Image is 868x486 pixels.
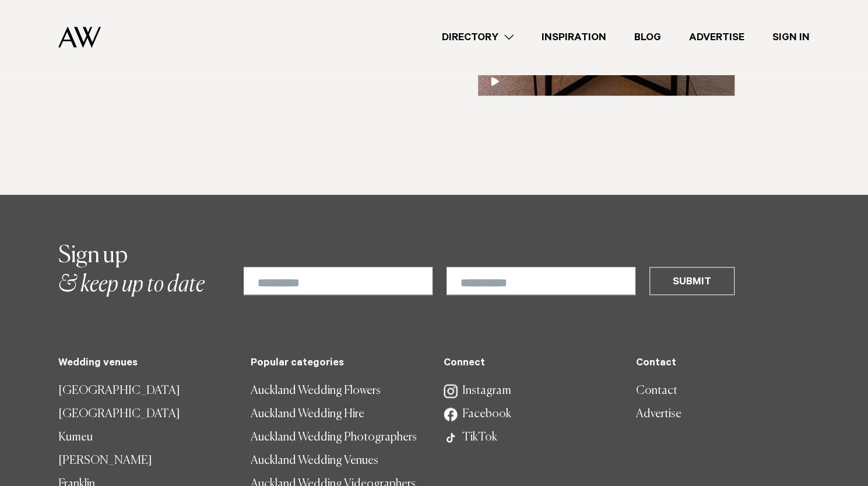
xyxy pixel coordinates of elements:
h5: Connect [444,358,617,370]
a: [PERSON_NAME] [58,449,232,473]
h5: Contact [636,358,810,370]
h2: & keep up to date [58,241,205,300]
a: Blog [620,30,675,45]
span: Sign up [58,244,128,267]
a: Auckland Wedding Flowers [251,379,424,403]
a: Auckland Wedding Photographers [251,426,424,449]
a: Inspiration [528,30,620,45]
a: [GEOGRAPHIC_DATA] [58,403,232,426]
a: Auckland Wedding Venues [251,449,424,473]
a: Advertise [636,403,810,426]
a: Advertise [675,30,758,45]
a: [GEOGRAPHIC_DATA] [58,379,232,403]
a: Kumeu [58,426,232,449]
h5: Popular categories [251,358,424,370]
a: Contact [636,379,810,403]
a: Facebook [444,403,617,426]
button: Submit [649,267,735,295]
img: Auckland Weddings Logo [58,26,101,48]
h5: Wedding venues [58,358,232,370]
a: Sign In [758,30,824,45]
a: TikTok [444,426,617,449]
a: Auckland Wedding Hire [251,403,424,426]
a: Instagram [444,379,617,403]
a: Directory [428,30,528,45]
